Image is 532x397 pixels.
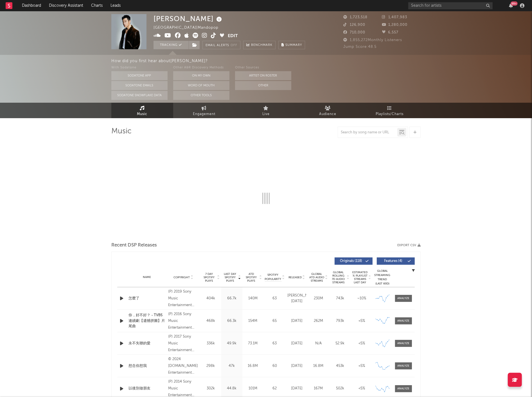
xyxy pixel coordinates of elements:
[154,41,189,49] button: Tracking
[331,296,350,301] div: 743k
[202,363,220,369] div: 298k
[173,64,229,71] div: Other A&R Discovery Methods
[129,296,165,301] a: 怎麼了
[265,296,285,301] div: 63
[376,111,404,118] span: Playlists/Charts
[265,386,285,391] div: 62
[288,276,302,279] span: Released
[223,272,238,282] span: Last Day Spotify Plays
[309,318,328,324] div: 262M
[173,81,229,90] button: Word Of Mouth
[343,31,365,34] span: 710,000
[235,103,297,118] a: Live
[331,341,350,346] div: 52.9k
[202,341,220,346] div: 336k
[129,363,165,369] a: 想念你想我
[235,64,291,71] div: Other Sources
[352,318,371,324] div: <5%
[154,24,225,31] div: [GEOGRAPHIC_DATA] | Mandopop
[309,386,328,391] div: 167M
[173,71,229,80] button: On My Own
[202,386,220,391] div: 302k
[168,356,199,376] div: © 2024 [DOMAIN_NAME] Entertainment Ltd.
[309,296,328,301] div: 230M
[265,273,281,281] span: Spotify Popularity
[244,341,262,346] div: 73.1M
[511,1,518,6] div: 99 +
[343,23,365,27] span: 126,900
[352,271,368,284] span: Estimated % Playlist Streams Last Day
[154,14,223,23] div: [PERSON_NAME]
[111,64,168,71] div: With Sodatone
[244,386,262,391] div: 101M
[173,276,190,279] span: Copyright
[309,341,328,346] div: N/A
[265,341,285,346] div: 63
[335,257,373,265] button: Originals(118)
[287,386,306,391] div: [DATE]
[262,111,270,118] span: Live
[111,103,173,118] a: Music
[137,111,148,118] span: Music
[129,341,165,346] a: 永不失聯的愛
[382,15,407,19] span: 1,407,983
[343,15,368,19] span: 1,723,518
[223,296,241,301] div: 66.7k
[285,44,302,47] span: Summary
[331,271,346,284] span: Global Rolling 7D Audio Streams
[111,242,157,249] span: Recent DSP Releases
[251,42,272,49] span: Benchmark
[343,38,402,42] span: 1,855,272 Monthly Listeners
[129,386,165,391] a: 以後別做朋友
[352,363,371,369] div: <5%
[244,272,259,282] span: ATD Spotify Plays
[223,363,241,369] div: 47k
[287,363,306,369] div: [DATE]
[244,296,262,301] div: 140M
[111,58,532,64] div: How did you first hear about [PERSON_NAME] ?
[265,318,285,324] div: 65
[168,288,199,309] div: (P) 2019 Sony Music Entertainment Taiwan Ltd. Tracks 1, 3, 5, 6, 9 (P) 2019 [DOMAIN_NAME] Enterta...
[223,318,241,324] div: 66.3k
[331,363,350,369] div: 453k
[380,259,406,263] span: Features ( 4 )
[243,41,276,49] a: Benchmark
[359,103,421,118] a: Playlists/Charts
[202,318,220,324] div: 468k
[168,333,199,354] div: (P) 2017 Sony Music Entertainment Taiwan Ltd.
[168,311,199,331] div: (P) 2016 Sony Music Entertainment Taiwan Ltd.
[235,81,291,90] button: Other
[202,296,220,301] div: 404k
[352,341,371,346] div: <5%
[244,363,262,369] div: 16.8M
[352,386,371,391] div: <5%
[408,2,493,9] input: Search for artists
[129,275,165,279] div: Name
[231,44,237,47] em: Off
[287,318,306,324] div: [DATE]
[319,111,337,118] span: Audience
[129,313,165,329] a: 你，好不好？ - TVBS連續劇【遺憾拼圖】片尾曲
[397,244,421,247] button: Export CSV
[111,91,168,100] button: Sodatone Snowflake Data
[173,103,235,118] a: Engagement
[223,341,241,346] div: 49.9k
[509,3,513,8] button: 99+
[173,91,229,100] button: Other Tools
[287,293,306,304] div: [PERSON_NAME][DATE]
[297,103,359,118] a: Audience
[228,33,238,40] button: Edit
[338,130,397,135] input: Search by song name or URL
[278,41,305,49] button: Summary
[331,386,350,391] div: 502k
[265,363,285,369] div: 60
[193,111,215,118] span: Engagement
[287,341,306,346] div: [DATE]
[374,269,391,286] div: Global Streaming Trend (Last 60D)
[111,81,168,90] button: Sodatone Emails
